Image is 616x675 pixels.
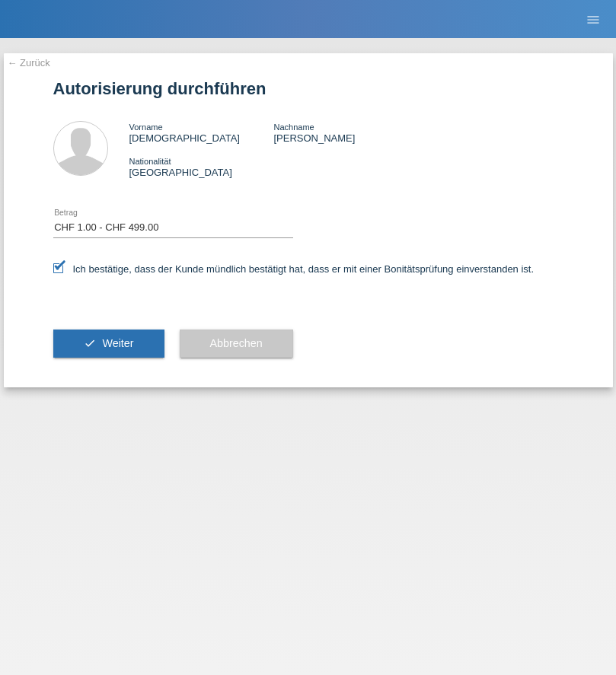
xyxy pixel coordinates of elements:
button: check Weiter [53,330,164,358]
span: Nachname [273,123,314,132]
button: Abbrechen [180,330,293,358]
i: menu [586,12,601,27]
span: Vorname [129,123,163,132]
label: Ich bestätige, dass der Kunde mündlich bestätigt hat, dass er mit einer Bonitätsprüfung einversta... [53,263,535,275]
div: [PERSON_NAME] [273,121,418,144]
span: Weiter [102,337,133,349]
span: Abbrechen [210,337,263,349]
span: Nationalität [129,157,171,166]
a: ← Zurück [8,57,50,68]
h1: Autorisierung durchführen [53,79,563,98]
div: [DEMOGRAPHIC_DATA] [129,121,274,144]
i: check [84,337,96,349]
div: [GEOGRAPHIC_DATA] [129,155,274,178]
a: menu [578,14,608,24]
